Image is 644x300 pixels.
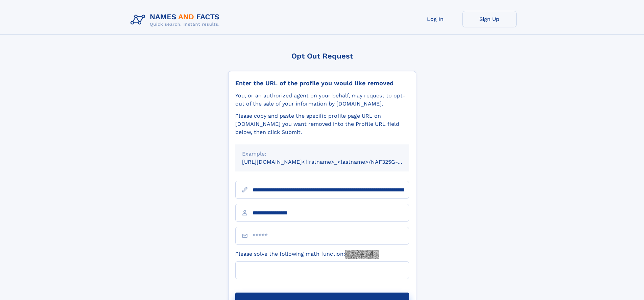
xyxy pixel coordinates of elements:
img: Logo Names and Facts [128,11,225,29]
div: Enter the URL of the profile you would like removed [235,79,409,87]
div: Opt Out Request [228,52,416,60]
div: You, or an authorized agent on your behalf, may request to opt-out of the sale of your informatio... [235,92,409,108]
small: [URL][DOMAIN_NAME]<firstname>_<lastname>/NAF325G-xxxxxxxx [242,159,422,165]
label: Please solve the following math function: [235,250,379,259]
div: Please copy and paste the specific profile page URL on [DOMAIN_NAME] you want removed into the Pr... [235,112,409,136]
div: Example: [242,150,402,158]
a: Log In [408,11,462,27]
a: Sign Up [462,11,517,27]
